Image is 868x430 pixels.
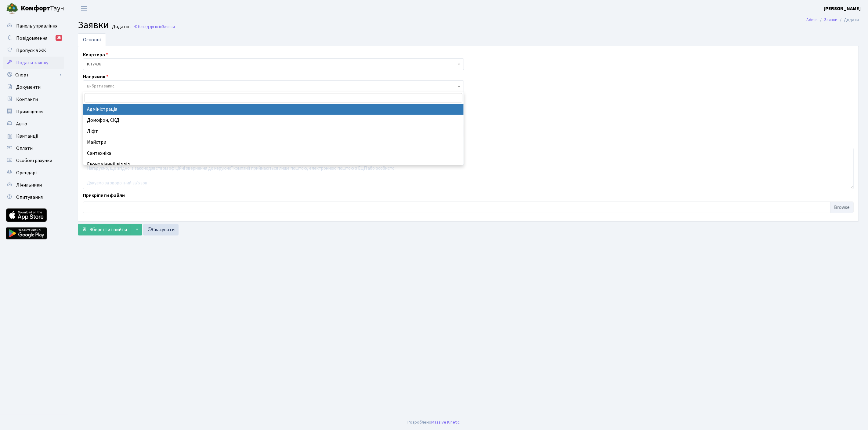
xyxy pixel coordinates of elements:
[797,13,868,26] nav: breadcrumb
[407,419,461,426] div: Розроблено .
[76,3,92,13] button: Переключити навігацію
[87,61,95,67] b: КТ7
[806,17,818,23] a: Admin
[21,3,50,13] b: Комфорт
[78,33,106,46] a: Основні
[83,73,108,80] label: Напрямок
[16,108,43,115] span: Приміщення
[83,58,464,70] span: <b>КТ7</b>&nbsp;&nbsp;&nbsp;436
[824,17,837,23] a: Заявки
[3,106,64,118] a: Приміщення
[83,192,125,199] label: Прикріпити файли
[16,59,48,66] span: Подати заявку
[3,130,64,142] a: Квитанції
[111,24,131,30] small: Додати .
[3,154,64,167] a: Особові рахунки
[83,137,464,148] li: Майстри
[3,69,64,81] a: Спорт
[83,104,464,115] li: Адміністрація
[3,179,64,191] a: Лічильники
[16,145,33,152] span: Оплати
[83,159,464,170] li: Економічний відділ
[21,3,64,14] span: Таун
[83,115,464,126] li: Домофон, СКД
[3,44,64,57] a: Пропуск в ЖК
[16,194,43,201] span: Опитування
[78,18,109,32] span: Заявки
[78,224,131,235] button: Зберегти і вийти
[3,20,64,32] a: Панель управління
[3,118,64,130] a: Авто
[16,157,52,164] span: Особові рахунки
[6,2,18,15] img: logo.png
[134,24,175,30] a: Назад до всіхЗаявки
[83,126,464,137] li: Ліфт
[56,35,62,41] div: 25
[143,224,179,235] a: Скасувати
[3,32,64,44] a: Повідомлення25
[89,226,127,233] span: Зберегти і вийти
[16,133,38,139] span: Квитанції
[87,83,114,89] span: Вибрати запис
[16,84,41,91] span: Документи
[16,47,46,54] span: Пропуск в ЖК
[3,57,64,69] a: Подати заявку
[83,51,108,58] label: Квартира
[3,81,64,93] a: Документи
[3,93,64,106] a: Контакти
[87,61,456,67] span: <b>КТ7</b>&nbsp;&nbsp;&nbsp;436
[16,169,37,176] span: Орендарі
[16,120,27,127] span: Авто
[3,142,64,154] a: Оплати
[824,5,861,12] a: [PERSON_NAME]
[162,24,175,30] span: Заявки
[3,191,64,203] a: Опитування
[431,419,460,425] a: Massive Kinetic
[83,148,464,159] li: Сантехніка
[837,17,859,23] li: Додати
[16,96,38,103] span: Контакти
[16,182,42,188] span: Лічильники
[3,167,64,179] a: Орендарі
[16,23,57,29] span: Панель управління
[16,35,47,42] span: Повідомлення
